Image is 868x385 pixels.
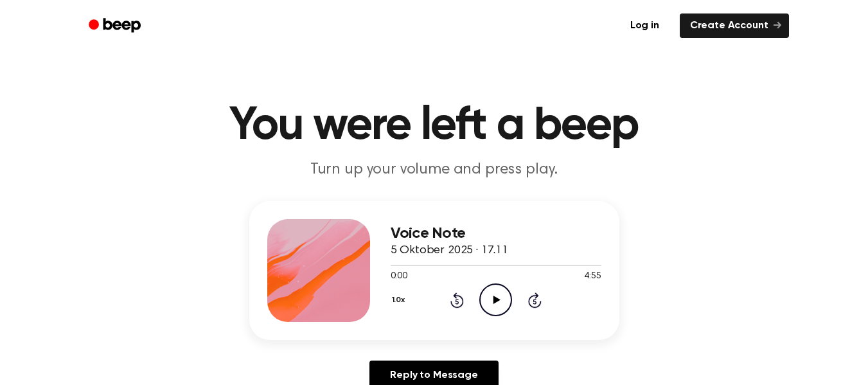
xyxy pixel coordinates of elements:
span: 4:55 [584,270,601,283]
h3: Voice Note [391,225,601,242]
span: 5 Oktober 2025 · 17.11 [391,245,508,256]
p: Turn up your volume and press play. [188,159,681,181]
a: Create Account [680,13,789,38]
a: Beep [80,13,152,39]
button: 1.0x [391,289,410,311]
a: Log in [617,11,672,40]
h1: You were left a beep [105,103,763,149]
span: 0:00 [391,270,407,283]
